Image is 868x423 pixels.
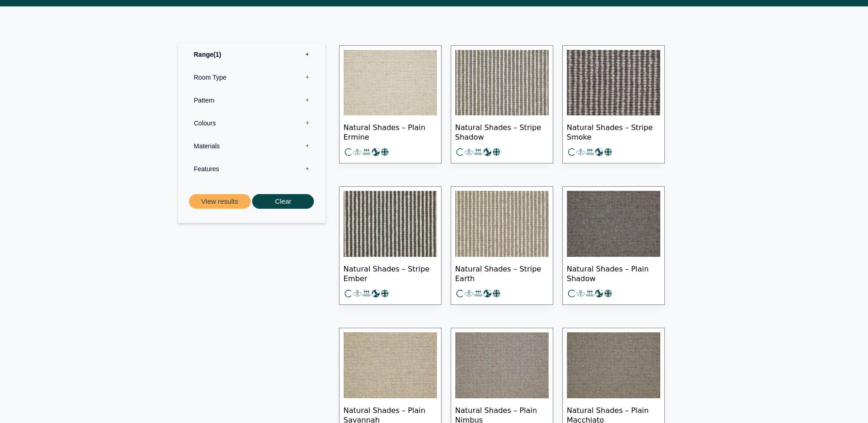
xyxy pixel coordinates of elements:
span: Natural Shades – Plain Shadow [567,257,660,289]
span: Natural Shades – Stripe Shadow [455,115,549,147]
img: Plain soft cream [344,50,437,116]
span: Natural Shades – Stripe Ember [344,257,437,289]
a: Natural Shades – Stripe Shadow [451,45,553,164]
a: Natural Shades – Plain Ermine [339,45,442,164]
img: Plain Nimbus Mid Grey [455,332,549,398]
img: Soft beige & cream stripe [455,191,549,257]
button: View results [189,194,251,209]
span: 1 [213,51,221,58]
img: Plain Shadow Dark Grey [567,191,660,257]
label: Room Type [185,66,318,89]
span: Natural Shades – Plain Ermine [344,115,437,147]
label: Pattern [185,89,318,112]
button: Clear [252,194,314,209]
label: Colours [185,112,318,135]
a: Natural Shades – Stripe Earth [451,186,553,305]
label: Range [185,43,318,66]
a: Natural Shades – Stripe Ember [339,186,442,305]
label: Materials [185,135,318,157]
a: Natural Shades – Plain Shadow [562,186,665,305]
img: dark and light grey stripe [567,50,660,116]
img: Plain sandy tone [344,332,437,398]
img: mid grey & cream stripe [455,50,549,116]
span: Natural Shades – Stripe Smoke [567,115,660,147]
a: Natural Shades – Stripe Smoke [562,45,665,164]
span: Natural Shades – Stripe Earth [455,257,549,289]
label: Features [185,157,318,180]
img: Cream & Grey Stripe [344,191,437,257]
img: Plain Macchiato [567,332,660,398]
